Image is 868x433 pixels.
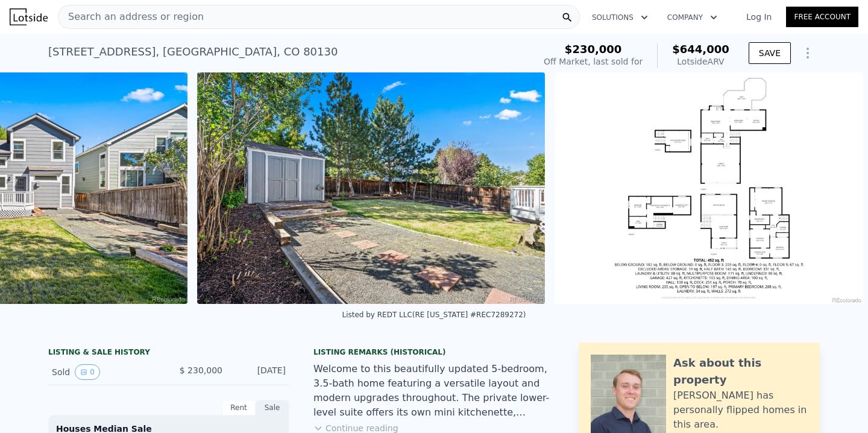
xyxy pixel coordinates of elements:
span: Search an address or region [58,10,204,24]
a: Log In [732,11,786,23]
button: SAVE [749,42,791,64]
button: Company [658,7,727,28]
img: Lotside [10,8,48,25]
span: $ 230,000 [180,365,222,375]
div: Lotside ARV [672,55,729,68]
div: LISTING & SALE HISTORY [48,347,289,359]
div: Off Market, last sold for [544,55,643,68]
img: Sale: 169796738 Parcel: 11460499 [197,72,544,304]
div: [STREET_ADDRESS] , [GEOGRAPHIC_DATA] , CO 80130 [48,43,338,60]
span: $230,000 [565,43,622,55]
div: Listing Remarks (Historical) [313,347,555,357]
div: Sold [52,364,159,380]
a: Free Account [786,7,858,27]
div: Listed by REDT LLC (RE [US_STATE] #REC7289272) [342,311,526,319]
div: Ask about this property [673,355,808,388]
div: [PERSON_NAME] has personally flipped homes in this area. [673,388,808,432]
span: $644,000 [672,43,729,55]
button: Solutions [582,7,658,28]
img: Sale: 169796738 Parcel: 11460499 [555,72,863,304]
div: Sale [256,400,289,416]
button: View historical data [75,364,100,380]
button: Show Options [796,41,820,65]
div: [DATE] [232,364,286,380]
div: Welcome to this beautifully updated 5-bedroom, 3.5-bath home featuring a versatile layout and mod... [313,362,555,420]
div: Rent [222,400,256,416]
